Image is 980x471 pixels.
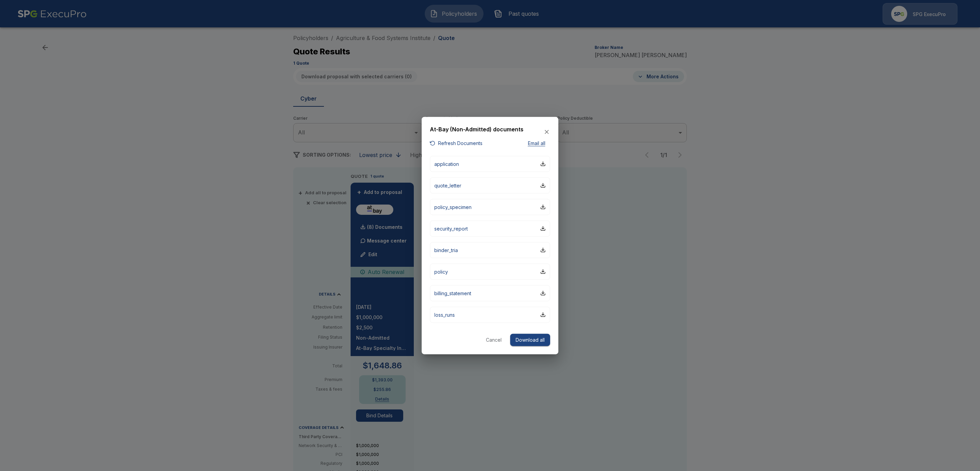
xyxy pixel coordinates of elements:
button: billing_statement [430,285,550,301]
button: binder_tria [430,242,550,258]
button: Cancel [483,333,505,346]
button: application [430,156,550,172]
p: application [434,160,459,167]
button: Refresh Documents [430,139,482,148]
button: Email all [523,139,550,148]
p: policy_specimen [434,203,472,210]
button: policy [430,263,550,279]
p: quote_letter [434,182,461,189]
p: policy [434,268,448,275]
button: policy_specimen [430,199,550,215]
p: binder_tria [434,246,458,253]
button: security_report [430,220,550,236]
p: billing_statement [434,289,471,297]
p: security_report [434,225,468,232]
button: Download all [510,333,550,346]
button: quote_letter [430,177,550,193]
h6: At-Bay (Non-Admitted) documents [430,125,523,134]
button: loss_runs [430,306,550,323]
p: loss_runs [434,311,455,318]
